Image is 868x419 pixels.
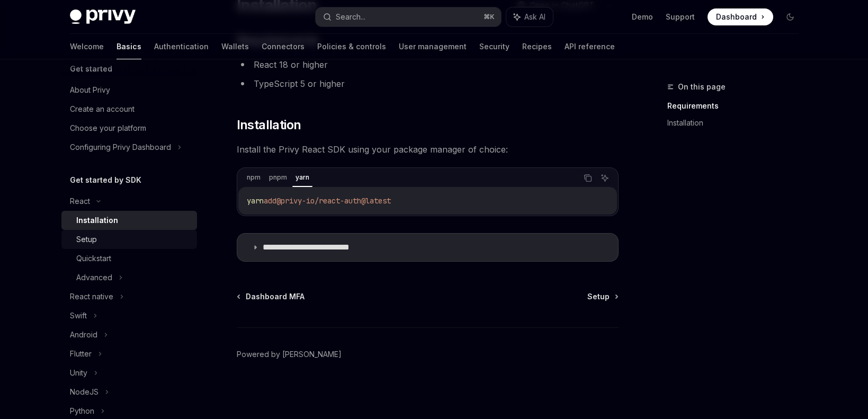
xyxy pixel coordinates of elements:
[667,97,807,114] a: Requirements
[61,211,197,230] a: Installation
[565,34,615,59] a: API reference
[598,171,612,185] button: Ask AI
[292,171,312,184] div: yarn
[70,405,94,417] div: Python
[262,34,305,59] a: Connectors
[70,290,113,303] div: React native
[70,386,99,398] div: NodeJS
[70,122,146,135] div: Choose your platform
[237,57,619,72] li: React 18 or higher
[70,103,135,115] div: Create an account
[237,76,619,91] li: TypeScript 5 or higher
[716,12,757,22] span: Dashboard
[666,12,695,22] a: Support
[276,196,391,206] span: @privy-io/react-auth@latest
[76,252,111,265] div: Quickstart
[70,347,92,360] div: Flutter
[61,230,197,249] a: Setup
[782,8,799,25] button: Toggle dark mode
[154,34,209,59] a: Authentication
[237,349,342,360] a: Powered by [PERSON_NAME]
[61,100,197,119] a: Create an account
[522,34,552,59] a: Recipes
[70,367,87,379] div: Unity
[70,309,87,322] div: Swift
[237,142,619,157] span: Install the Privy React SDK using your package manager of choice:
[244,171,264,184] div: npm
[587,291,618,302] a: Setup
[316,7,501,26] button: Search...⌘K
[399,34,467,59] a: User management
[266,171,290,184] div: pnpm
[678,81,726,93] span: On this page
[70,84,110,96] div: About Privy
[61,249,197,268] a: Quickstart
[632,12,653,22] a: Demo
[237,117,301,133] span: Installation
[264,196,276,206] span: add
[70,34,104,59] a: Welcome
[524,12,545,22] span: Ask AI
[70,10,136,24] img: dark logo
[76,233,97,246] div: Setup
[506,7,553,26] button: Ask AI
[484,13,495,21] span: ⌘ K
[70,328,97,341] div: Android
[317,34,386,59] a: Policies & controls
[479,34,509,59] a: Security
[247,196,264,206] span: yarn
[708,8,773,25] a: Dashboard
[70,195,90,208] div: React
[246,291,305,302] span: Dashboard MFA
[70,141,171,154] div: Configuring Privy Dashboard
[117,34,141,59] a: Basics
[336,11,365,23] div: Search...
[70,174,141,186] h5: Get started by SDK
[238,291,305,302] a: Dashboard MFA
[61,81,197,100] a: About Privy
[587,291,610,302] span: Setup
[61,119,197,138] a: Choose your platform
[76,214,118,227] div: Installation
[76,271,112,284] div: Advanced
[667,114,807,131] a: Installation
[581,171,595,185] button: Copy the contents from the code block
[221,34,249,59] a: Wallets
